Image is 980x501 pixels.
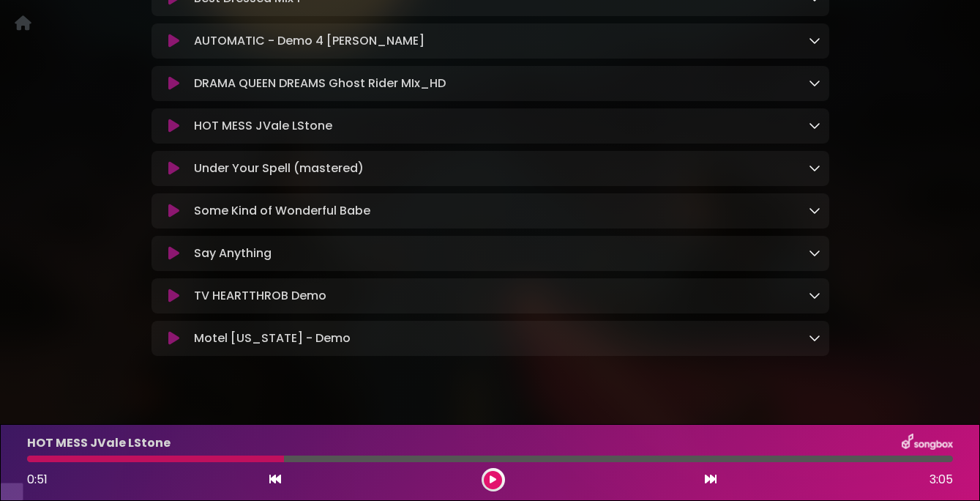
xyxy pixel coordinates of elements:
[194,75,446,92] p: DRAMA QUEEN DREAMS Ghost Rider MIx_HD
[194,245,272,262] p: Say Anything
[194,202,370,220] p: Some Kind of Wonderful Babe
[194,330,351,347] p: Motel [US_STATE] - Demo
[194,160,364,177] p: Under Your Spell (mastered)
[194,287,326,305] p: TV HEARTTHROB Demo
[194,117,332,135] p: HOT MESS JVale LStone
[194,32,424,50] p: AUTOMATIC - Demo 4 [PERSON_NAME]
